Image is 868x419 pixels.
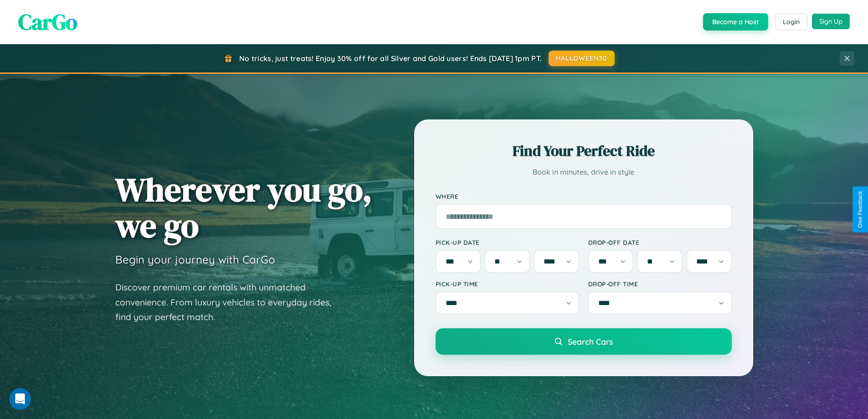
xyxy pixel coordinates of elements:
button: Sign Up [812,14,850,29]
button: Become a Host [703,13,768,31]
div: Give Feedback [857,191,863,228]
label: Where [436,192,732,200]
p: Discover premium car rentals with unmatched convenience. From luxury vehicles to everyday rides, ... [115,280,343,325]
label: Pick-up Date [436,238,579,246]
iframe: Intercom live chat [9,388,31,410]
span: CarGo [18,7,77,37]
label: Drop-off Time [588,280,732,288]
span: No tricks, just treats! Enjoy 30% off for all Silver and Gold users! Ends [DATE] 1pm PT. [239,54,542,63]
label: Drop-off Date [588,238,732,246]
button: Login [775,14,807,30]
button: Search Cars [436,328,732,355]
button: HALLOWEEN30 [549,51,615,66]
p: Book in minutes, drive in style [436,166,732,179]
h3: Begin your journey with CarGo [115,253,275,266]
label: Pick-up Time [436,280,579,288]
span: Search Cars [568,336,613,347]
h1: Wherever you go, we go [115,171,372,243]
h2: Find Your Perfect Ride [436,141,732,161]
